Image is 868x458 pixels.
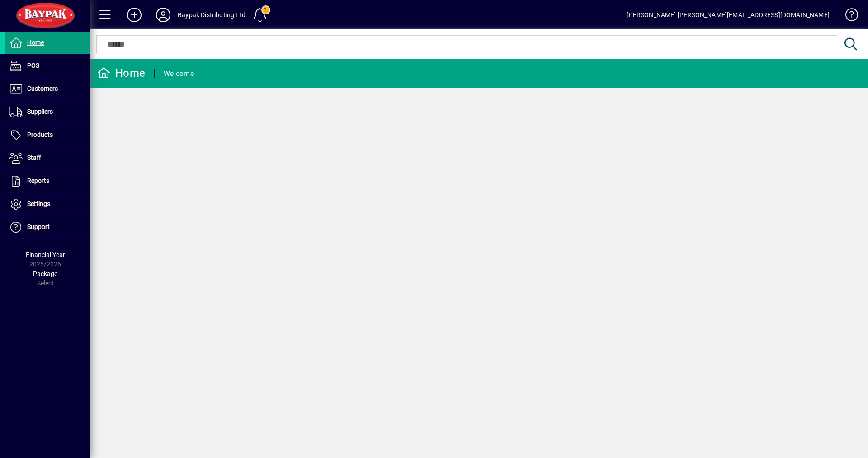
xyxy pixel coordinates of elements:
[26,251,65,258] span: Financial Year
[164,66,194,81] div: Welcome
[27,39,44,46] span: Home
[27,108,53,115] span: Suppliers
[5,147,90,169] a: Staff
[27,62,39,69] span: POS
[120,7,149,23] button: Add
[5,55,90,77] a: POS
[27,223,50,230] span: Support
[27,154,41,161] span: Staff
[839,2,857,31] a: Knowledge Base
[627,8,830,22] div: [PERSON_NAME] [PERSON_NAME][EMAIL_ADDRESS][DOMAIN_NAME]
[33,270,57,277] span: Package
[5,78,90,100] a: Customers
[27,177,49,184] span: Reports
[27,85,58,92] span: Customers
[27,131,53,138] span: Products
[5,124,90,146] a: Products
[149,7,178,23] button: Profile
[178,8,245,22] div: Baypak Distributing Ltd
[5,216,90,238] a: Support
[27,200,50,207] span: Settings
[97,66,145,80] div: Home
[5,193,90,215] a: Settings
[5,101,90,123] a: Suppliers
[5,170,90,192] a: Reports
